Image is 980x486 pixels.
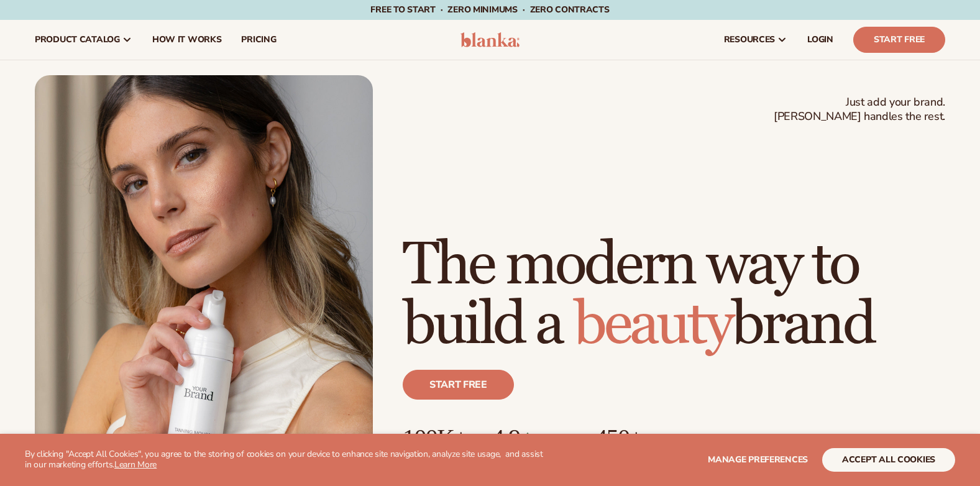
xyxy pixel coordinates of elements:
[853,27,945,53] a: Start Free
[370,4,609,16] span: Free to start · ZERO minimums · ZERO contracts
[595,424,689,452] p: 450+
[25,449,548,470] p: By clicking "Accept All Cookies", you agree to the storing of cookies on your device to enhance s...
[574,288,731,361] span: beauty
[797,20,843,60] a: LOGIN
[25,20,142,60] a: product catalog
[714,20,797,60] a: resources
[35,35,120,45] span: product catalog
[231,20,286,60] a: pricing
[708,448,808,472] button: Manage preferences
[807,35,833,45] span: LOGIN
[774,95,945,124] span: Just add your brand. [PERSON_NAME] handles the rest.
[114,459,157,470] a: Learn More
[403,370,514,400] a: Start free
[460,32,520,47] img: logo
[822,448,955,472] button: accept all cookies
[708,454,808,465] span: Manage preferences
[724,35,775,45] span: resources
[142,20,232,60] a: How It Works
[403,236,945,355] h1: The modern way to build a brand
[152,35,222,45] span: How It Works
[492,424,570,452] p: 4.9
[241,35,276,45] span: pricing
[403,424,467,452] p: 100K+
